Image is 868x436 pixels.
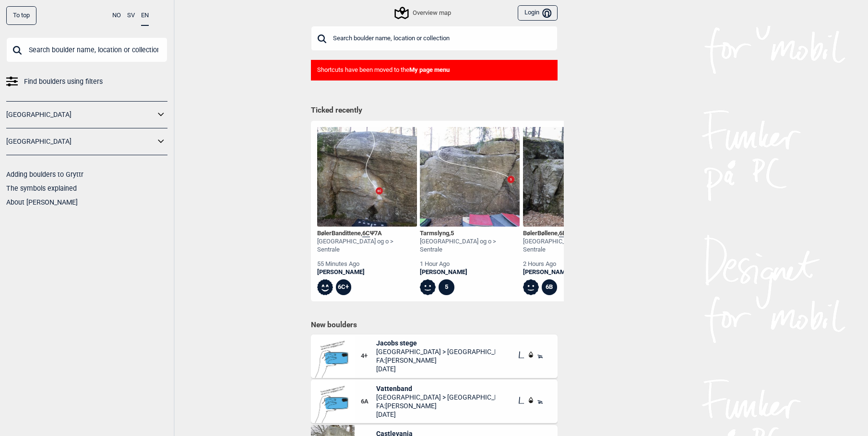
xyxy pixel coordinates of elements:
div: Bilde Mangler4+Jacobs stege[GEOGRAPHIC_DATA] > [GEOGRAPHIC_DATA]FA:[PERSON_NAME][DATE] [311,334,558,378]
a: [PERSON_NAME] [420,268,520,276]
h1: New boulders [311,320,558,330]
span: 4+ [361,352,377,360]
input: Search boulder name, location or collection [6,37,167,62]
div: 6C+ [336,279,352,295]
a: The symbols explained [6,184,77,192]
img: Tarmslyng [420,127,520,227]
button: NO [112,6,121,25]
img: Bilde Mangler [311,379,355,423]
span: [GEOGRAPHIC_DATA] > [GEOGRAPHIC_DATA] [376,393,495,402]
span: FA: [PERSON_NAME] [376,402,495,410]
a: About [PERSON_NAME] [6,198,78,206]
span: 6C [362,229,370,237]
h1: Ticked recently [311,105,558,116]
img: Boler Bollene 200322 [523,127,623,227]
a: Adding boulders to Gryttr [6,171,83,178]
span: Find boulders using filters [24,75,103,89]
img: Bilde Mangler [311,334,355,378]
span: FA: [PERSON_NAME] [376,356,495,365]
button: EN [141,6,149,26]
div: 5 [439,279,454,295]
div: 2 hours ago [523,260,623,268]
a: [PERSON_NAME] [317,268,417,276]
span: 6B [559,229,566,237]
img: Boler Bandittene 200324 [317,127,417,227]
div: BølerBandittene , Ψ [317,229,417,238]
div: Overview map [396,7,451,19]
span: [DATE] [376,410,495,419]
a: [PERSON_NAME] [523,268,623,276]
div: 55 minutes ago [317,260,417,268]
button: Login [518,5,557,21]
div: [GEOGRAPHIC_DATA] og o > Sentrale [317,238,417,254]
span: 7A [374,229,382,237]
span: [GEOGRAPHIC_DATA] > [GEOGRAPHIC_DATA] [376,347,495,356]
div: 1 hour ago [420,260,520,268]
b: My page menu [409,66,450,73]
div: [GEOGRAPHIC_DATA] og o > Sentrale [523,238,623,254]
div: Shortcuts have been moved to the [311,60,558,80]
div: [GEOGRAPHIC_DATA] og o > Sentrale [420,238,520,254]
input: Search boulder name, location or collection [311,26,558,51]
a: [GEOGRAPHIC_DATA] [6,108,155,122]
div: BølerBøllene , Ψ [523,229,623,238]
div: 6B [542,279,558,295]
div: To top [6,6,36,25]
span: Jacobs stege [376,339,495,347]
span: [DATE] [376,365,495,373]
span: 6A [361,398,377,406]
span: Vattenband [376,384,495,393]
div: Tarmslyng , [420,229,520,238]
div: Bilde Mangler6AVattenband[GEOGRAPHIC_DATA] > [GEOGRAPHIC_DATA]FA:[PERSON_NAME][DATE] [311,379,558,423]
a: [GEOGRAPHIC_DATA] [6,135,155,149]
span: 5 [451,229,454,237]
a: Find boulders using filters [6,75,167,89]
button: SV [127,6,135,25]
